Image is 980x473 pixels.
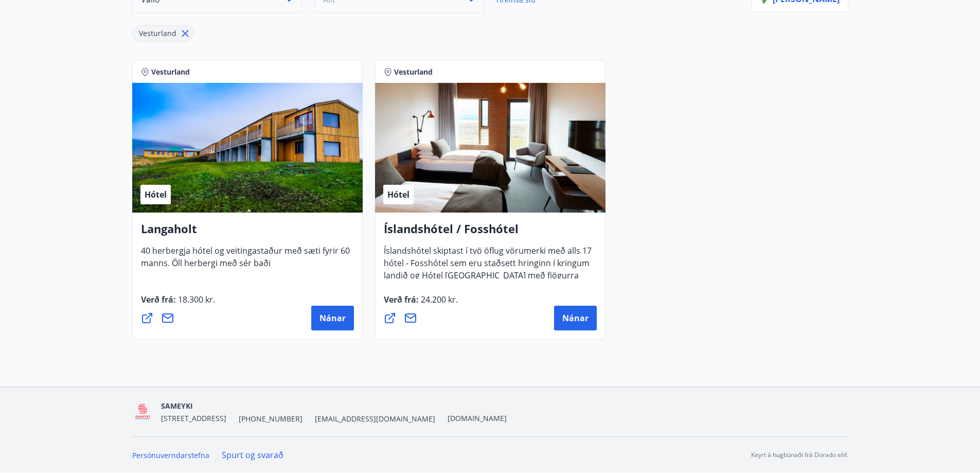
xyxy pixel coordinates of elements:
p: Keyrt á hugbúnaði frá Dorado ehf. [751,450,848,460]
span: [EMAIL_ADDRESS][DOMAIN_NAME] [315,414,435,424]
span: Nánar [319,312,346,324]
h4: Íslandshótel / Fosshótel [384,221,597,244]
a: [DOMAIN_NAME] [448,413,507,423]
span: Verð frá : [384,294,458,313]
span: Vesturland [394,67,433,77]
span: [PHONE_NUMBER] [239,414,302,424]
span: Íslandshótel skiptast í tvö öflug vörumerki með alls 17 hótel - Fosshótel sem eru staðsett hringi... [384,245,592,302]
span: Hótel [387,189,409,200]
span: [STREET_ADDRESS] [161,413,226,423]
span: 18.300 kr. [176,294,215,305]
span: Vesturland [139,28,176,38]
span: Hótel [145,189,167,200]
a: Spurt og svarað [222,449,283,461]
span: 40 herbergja hótel og veitingastaður með sæti fyrir 60 manns. Öll herbergi með sér baði [141,245,350,277]
span: 24.200 kr. [419,294,458,305]
span: SAMEYKI [161,401,193,411]
button: Nánar [311,306,354,330]
span: Verð frá : [141,294,215,313]
span: Nánar [562,312,589,324]
span: Vesturland [151,67,190,77]
a: Persónuverndarstefna [132,450,209,460]
img: 5QO2FORUuMeaEQbdwbcTl28EtwdGrpJ2a0ZOehIg.png [132,401,153,423]
button: Nánar [554,306,597,330]
h4: Langaholt [141,221,354,244]
div: Vesturland [132,25,194,42]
